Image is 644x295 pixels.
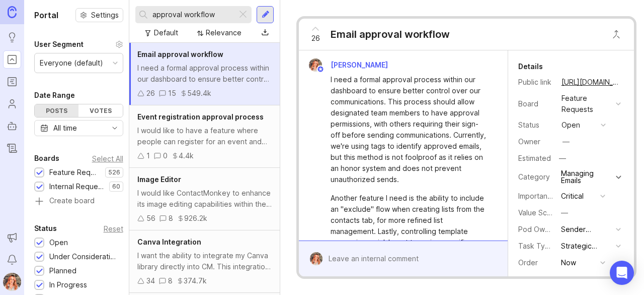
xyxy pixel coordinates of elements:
[169,213,173,224] div: 8
[107,124,123,132] svg: toggle icon
[3,228,21,247] button: Announcements
[40,57,103,69] div: Everyone (default)
[518,242,554,250] label: Task Type
[561,170,613,184] div: Managing Emails
[331,193,487,292] div: Another feature I need is the ability to include an "exclude" flow when creating lists from the c...
[34,222,57,234] div: Status
[168,88,176,99] div: 15
[34,152,59,164] div: Boards
[53,123,77,134] div: All time
[92,156,123,161] div: Select All
[137,175,181,184] span: Image Editor
[606,24,626,44] button: Close button
[154,27,178,38] div: Default
[3,50,21,69] a: Portal
[317,66,325,73] img: member badge
[129,168,280,230] a: Image EditorI would like ContactMonkey to enhance its image editing capabilities within the email...
[518,225,570,233] label: Pod Ownership
[556,152,569,165] div: —
[306,58,326,72] img: Bronwen W
[331,61,388,69] span: [PERSON_NAME]
[3,95,21,113] a: Users
[104,226,123,231] div: Reset
[561,207,568,218] div: —
[306,252,326,265] img: Bronwen W
[331,74,487,185] div: I need a formal approval process within our dashboard to ensure better control over our communica...
[34,38,84,50] div: User Segment
[518,258,538,267] label: Order
[562,136,570,147] div: —
[206,27,242,38] div: Relevance
[49,181,104,192] div: Internal Requests
[49,265,76,276] div: Planned
[137,188,272,210] div: I would like ContactMonkey to enhance its image editing capabilities within the email builder. Sp...
[137,50,223,58] span: Email approval workflow
[561,241,612,252] div: Strategic Roadmap
[91,10,119,20] span: Settings
[34,197,123,206] a: Create board
[49,279,87,290] div: In Progress
[303,58,396,72] a: Bronwen W[PERSON_NAME]
[184,213,207,224] div: 926.2k
[35,104,78,117] div: Posts
[331,27,450,41] div: Email approval workflow
[137,125,272,147] div: I would like to have a feature where people can register for an event and then I can approve it b...
[75,8,123,22] button: Settings
[558,76,624,89] a: [URL][DOMAIN_NAME]
[34,89,75,101] div: Date Range
[152,9,233,20] input: Search...
[518,61,543,73] div: Details
[561,257,576,268] div: Now
[518,77,553,88] div: Public link
[518,171,553,183] div: Category
[311,33,320,44] span: 26
[518,192,556,200] label: Importance
[3,139,21,157] a: Changelog
[518,155,551,162] div: Estimated
[129,230,280,293] a: Canva IntegrationI want the ability to integrate my Canva library directly into CM. This integrat...
[610,261,634,285] div: Open Intercom Messenger
[8,6,17,18] img: Canny Home
[184,275,207,286] div: 374.7k
[187,88,211,99] div: 549.4k
[518,208,557,217] label: Value Scale
[179,150,194,161] div: 4.4k
[518,98,553,109] div: Board
[129,43,280,105] a: Email approval workflowI need a formal approval process within our dashboard to ensure better con...
[112,183,120,191] p: 60
[3,273,21,291] button: Bronwen W
[3,117,21,135] a: Autopilot
[34,9,58,21] h1: Portal
[49,237,68,248] div: Open
[561,224,612,235] div: Sender Experience
[518,136,553,147] div: Owner
[108,168,120,176] p: 526
[3,73,21,91] a: Roadmaps
[49,251,118,262] div: Under Consideration
[146,213,155,224] div: 56
[146,150,150,161] div: 1
[129,105,280,168] a: Event registration approval processI would like to have a feature where people can register for a...
[137,63,272,85] div: I need a formal approval process within our dashboard to ensure better control over our communica...
[163,150,168,161] div: 0
[518,120,553,131] div: Status
[78,104,122,117] div: Votes
[561,191,584,202] div: Critical
[561,120,580,131] div: open
[168,275,173,286] div: 8
[49,167,100,178] div: Feature Requests
[137,238,201,246] span: Canva Integration
[561,93,612,115] div: Feature Requests
[3,28,21,46] a: Ideas
[3,251,21,269] button: Notifications
[137,112,264,121] span: Event registration approval process
[137,250,272,272] div: I want the ability to integrate my Canva library directly into CM. This integration would streaml...
[146,275,155,286] div: 34
[146,88,155,99] div: 26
